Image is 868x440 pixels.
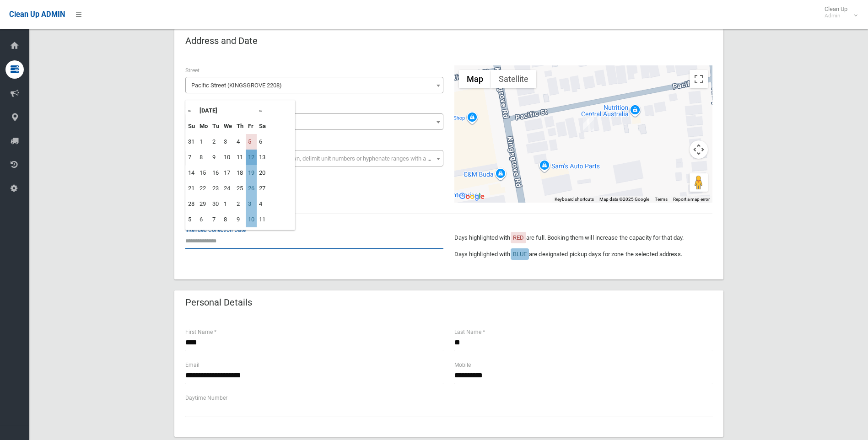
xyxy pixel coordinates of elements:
th: « [186,103,197,118]
td: 12 [246,150,257,165]
td: 4 [234,134,246,150]
td: 17 [221,165,234,181]
button: Drag Pegman onto the map to open Street View [690,173,708,192]
td: 29 [197,196,210,212]
th: Fr [246,118,257,134]
td: 30 [210,196,221,212]
td: 19 [246,165,257,181]
td: 4 [257,196,268,212]
td: 11 [257,212,268,227]
td: 1 [221,196,234,212]
th: » [257,103,268,118]
td: 10 [246,212,257,227]
a: Open this area in Google Maps (opens a new window) [457,191,487,203]
th: Sa [257,118,268,134]
button: Show street map [459,70,491,88]
td: 23 [210,181,221,196]
td: 18 [234,165,246,181]
td: 7 [210,212,221,227]
td: 7 [186,150,197,165]
button: Keyboard shortcuts [555,196,594,203]
small: Admin [825,12,847,19]
td: 20 [257,165,268,181]
span: Clean Up [820,5,857,19]
a: Terms [655,197,668,202]
th: Tu [210,118,221,134]
th: Mo [197,118,210,134]
td: 31 [186,134,197,150]
td: 21 [186,181,197,196]
header: Address and Date [174,32,269,50]
td: 6 [197,212,210,227]
span: BLUE [513,251,527,258]
td: 24 [221,181,234,196]
span: RED [513,234,524,241]
td: 22 [197,181,210,196]
span: Pacific Street (KINGSGROVE 2208) [188,79,441,92]
td: 9 [210,150,221,165]
td: 13 [257,150,268,165]
td: 2 [210,134,221,150]
th: [DATE] [197,103,257,118]
p: Days highlighted with are designated pickup days for zone the selected address. [454,249,712,260]
td: 14 [186,165,197,181]
span: 6 [185,113,443,130]
span: Pacific Street (KINGSGROVE 2208) [185,77,443,93]
th: Th [234,118,246,134]
td: 10 [221,150,234,165]
td: 27 [257,181,268,196]
td: 16 [210,165,221,181]
button: Show satellite imagery [491,70,536,88]
td: 8 [197,150,210,165]
div: 6 Pacific Street, KINGSGROVE NSW 2208 [583,115,594,131]
td: 3 [221,134,234,150]
td: 1 [197,134,210,150]
span: 6 [188,116,441,129]
td: 15 [197,165,210,181]
td: 28 [186,196,197,212]
button: Map camera controls [690,140,708,159]
header: Personal Details [174,294,263,311]
td: 6 [257,134,268,150]
td: 11 [234,150,246,165]
td: 25 [234,181,246,196]
td: 8 [221,212,234,227]
td: 5 [186,212,197,227]
span: Map data ©2025 Google [599,197,649,202]
td: 26 [246,181,257,196]
td: 2 [234,196,246,212]
td: 3 [246,196,257,212]
span: Clean Up ADMIN [9,10,65,19]
span: Select the unit number from the dropdown, delimit unit numbers or hyphenate ranges with a comma [191,155,447,162]
a: Report a map error [673,197,710,202]
img: Google [457,191,487,203]
td: 5 [246,134,257,150]
td: 9 [234,212,246,227]
p: Days highlighted with are full. Booking them will increase the capacity for that day. [454,232,712,243]
th: Su [186,118,197,134]
button: Toggle fullscreen view [690,70,708,88]
th: We [221,118,234,134]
